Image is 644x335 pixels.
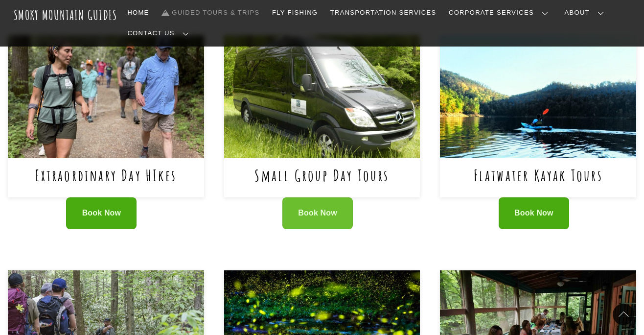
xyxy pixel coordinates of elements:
a: Smoky Mountain Guides [14,7,117,23]
a: Fly Fishing [268,2,322,23]
img: Small Group Day Tours [224,35,420,158]
a: Book Now [66,197,137,229]
a: Small Group Day Tours [254,165,389,185]
img: Flatwater Kayak Tours [440,35,636,158]
a: Transportation Services [326,2,440,23]
a: Corporate Services [445,2,556,23]
a: Home [124,2,153,23]
span: Book Now [298,208,337,218]
a: Guided Tours & Trips [158,2,263,23]
img: Extraordinary Day HIkes [8,35,204,158]
span: Book Now [82,208,121,218]
a: Contact Us [124,23,197,44]
a: About [561,2,612,23]
a: Book Now [282,197,353,229]
a: Book Now [499,197,569,229]
a: Flatwater Kayak Tours [474,165,603,185]
a: Extraordinary Day HIkes [35,165,177,185]
span: Book Now [514,208,553,218]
